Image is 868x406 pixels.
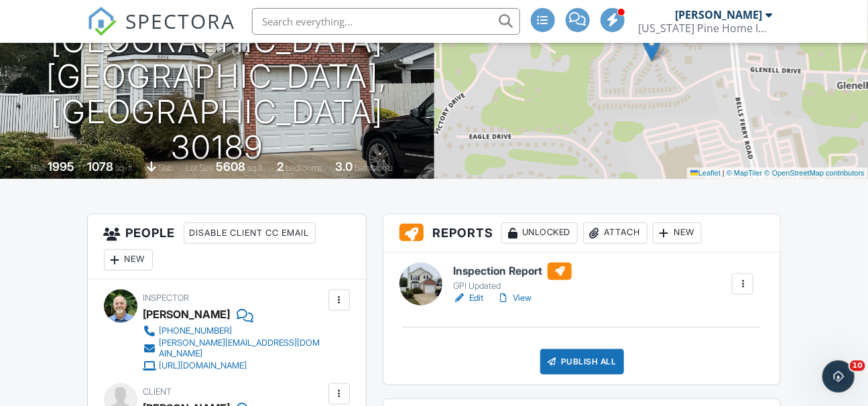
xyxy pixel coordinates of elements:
span: sq. ft. [115,163,134,173]
a: Edit [453,291,483,305]
a: © MapTiler [727,169,763,177]
span: Lot Size [186,163,214,173]
div: Georgia Pine Home Inspections [639,21,773,35]
div: [PERSON_NAME][EMAIL_ADDRESS][DOMAIN_NAME] [160,338,326,359]
div: GPI Updated [453,281,572,291]
div: 5608 [216,159,245,174]
a: [PERSON_NAME][EMAIL_ADDRESS][DOMAIN_NAME] [143,338,326,359]
a: SPECTORA [87,18,236,46]
span: Built [31,163,46,173]
h6: Inspection Report [453,263,572,280]
div: Publish All [540,349,624,375]
span: slab [158,163,173,173]
div: 1995 [48,159,74,174]
h3: Reports [383,214,780,253]
div: [PERSON_NAME] [143,304,231,324]
a: [PHONE_NUMBER] [143,324,326,338]
span: sq.ft. [247,163,264,173]
span: bedrooms [286,163,322,173]
div: New [104,249,153,271]
input: Search everything... [252,8,520,35]
div: 1078 [87,159,113,174]
span: 10 [850,360,865,371]
a: © OpenStreetMap contributors [765,169,865,177]
span: bathrooms [355,163,393,173]
span: SPECTORA [126,7,236,35]
span: Client [143,387,172,397]
a: Leaflet [690,169,721,177]
iframe: Intercom live chat [822,360,855,393]
div: [URL][DOMAIN_NAME] [160,360,247,371]
div: Attach [583,222,647,244]
a: Inspection Report GPI Updated [453,263,572,292]
a: [URL][DOMAIN_NAME] [143,359,326,373]
img: The Best Home Inspection Software - Spectora [87,7,117,36]
div: [PHONE_NUMBER] [160,326,233,336]
div: New [653,222,702,244]
div: 2 [277,159,284,174]
h3: People [88,214,367,279]
span: | [723,169,725,177]
div: Unlocked [501,222,578,244]
div: Disable Client CC Email [184,222,316,244]
div: 3.0 [335,159,353,174]
div: [PERSON_NAME] [676,8,763,21]
a: View [497,291,532,305]
span: Inspector [143,293,190,303]
img: Marker [643,34,660,62]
